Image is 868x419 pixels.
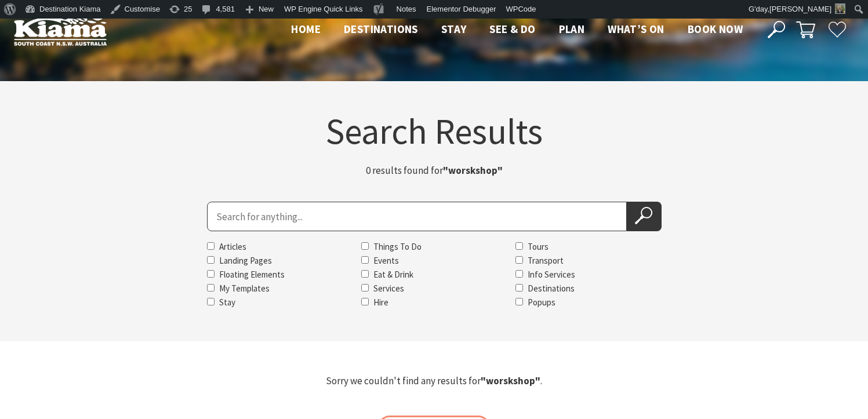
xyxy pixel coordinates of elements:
[528,297,555,308] label: Popups
[219,241,246,252] label: Articles
[373,241,422,252] label: Things To Do
[373,255,399,266] label: Events
[291,22,321,36] span: Home
[14,14,107,46] img: Kiama Logo
[559,22,585,36] span: Plan
[443,164,503,177] strong: "worskshop"
[688,22,743,36] span: Book now
[608,22,664,36] span: What’s On
[528,283,575,294] label: Destinations
[528,269,575,280] label: Info Services
[489,22,535,36] span: See & Do
[344,22,418,36] span: Destinations
[219,283,270,294] label: My Templates
[91,373,778,389] p: Sorry we couldn't find any results for .
[441,22,467,36] span: Stay
[289,163,579,178] p: 0 results found for
[373,269,413,280] label: Eat & Drink
[279,20,754,39] nav: Main Menu
[769,5,831,13] span: [PERSON_NAME]
[207,202,627,231] input: Search for:
[373,283,404,294] label: Services
[91,113,778,149] h1: Search Results
[219,255,272,266] label: Landing Pages
[835,3,845,14] img: Theresa-Mullan-1-30x30.png
[373,297,388,308] label: Hire
[219,269,285,280] label: Floating Elements
[481,374,540,387] strong: "worskshop"
[219,297,235,308] label: Stay
[528,241,549,252] label: Tours
[528,255,564,266] label: Transport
